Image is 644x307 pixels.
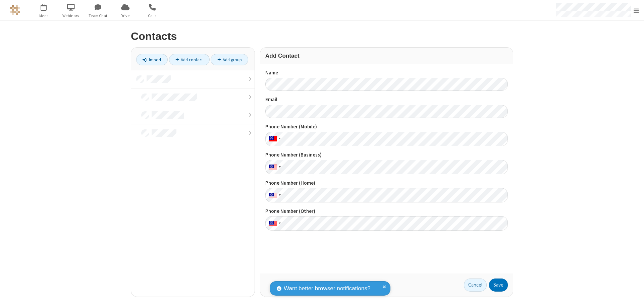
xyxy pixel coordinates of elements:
span: Calls [140,13,165,19]
span: Drive [113,13,138,19]
div: United States: + 1 [265,188,283,202]
button: Save [489,279,508,292]
label: Phone Number (Home) [265,179,508,187]
a: Import [136,54,168,65]
span: Want better browser notifications? [284,284,370,293]
h2: Contacts [131,30,513,42]
span: Webinars [58,13,84,19]
div: United States: + 1 [265,216,283,231]
div: United States: + 1 [265,160,283,174]
h3: Add Contact [265,53,508,59]
img: QA Selenium DO NOT DELETE OR CHANGE [10,5,20,15]
label: Name [265,69,508,77]
label: Email [265,96,508,104]
div: United States: + 1 [265,132,283,146]
span: Meet [31,13,56,19]
a: Cancel [464,279,487,292]
a: Add contact [169,54,210,65]
label: Phone Number (Mobile) [265,123,508,131]
span: Team Chat [86,13,111,19]
label: Phone Number (Business) [265,151,508,159]
label: Phone Number (Other) [265,207,508,215]
a: Add group [211,54,248,65]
